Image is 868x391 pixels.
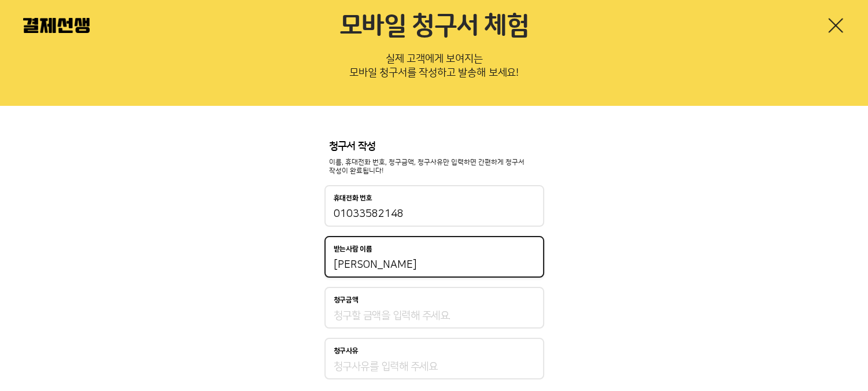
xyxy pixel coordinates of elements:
input: 청구사유 [334,360,535,374]
input: 휴대전화 번호 [334,207,535,221]
p: 이름, 휴대전화 번호, 청구금액, 청구사유만 입력하면 간편하게 청구서 작성이 완료됩니다! [329,158,540,176]
p: 받는사람 이름 [334,245,372,253]
p: 청구서 작성 [329,141,540,153]
p: 휴대전화 번호 [334,194,372,202]
p: 청구금액 [334,296,359,304]
input: 받는사람 이름 [334,258,535,272]
p: 실제 고객에게 보여지는 모바일 청구서를 작성하고 발송해 보세요! [23,49,845,87]
p: 청구사유 [334,347,359,355]
img: 결제선생 [23,18,90,33]
input: 청구금액 [334,309,535,323]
